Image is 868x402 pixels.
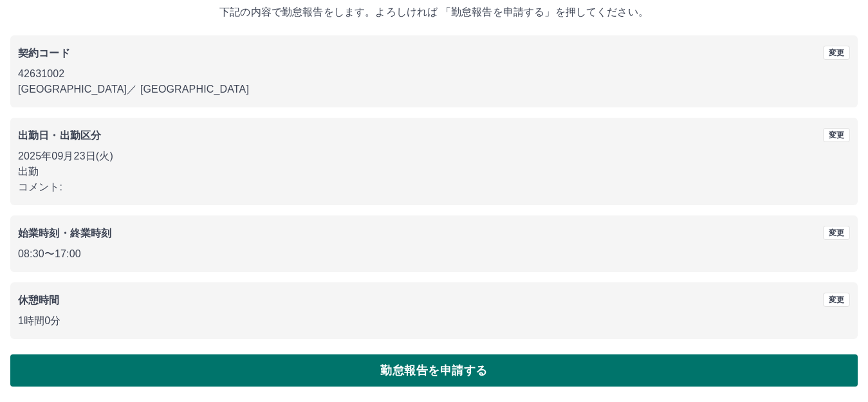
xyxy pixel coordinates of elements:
[18,313,850,329] p: 1時間0分
[18,228,111,239] b: 始業時刻・終業時刻
[823,226,850,240] button: 変更
[823,293,850,307] button: 変更
[18,48,70,59] b: 契約コード
[10,5,858,20] p: 下記の内容で勤怠報告をします。よろしければ 「勤怠報告を申請する」を押してください。
[18,130,101,141] b: 出勤日・出勤区分
[18,295,60,306] b: 休憩時間
[823,128,850,142] button: 変更
[18,149,850,164] p: 2025年09月23日(火)
[18,246,850,262] p: 08:30 〜 17:00
[823,46,850,60] button: 変更
[10,354,858,387] button: 勤怠報告を申請する
[18,66,850,82] p: 42631002
[18,82,850,97] p: [GEOGRAPHIC_DATA] ／ [GEOGRAPHIC_DATA]
[18,164,850,179] p: 出勤
[18,179,850,195] p: コメント:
